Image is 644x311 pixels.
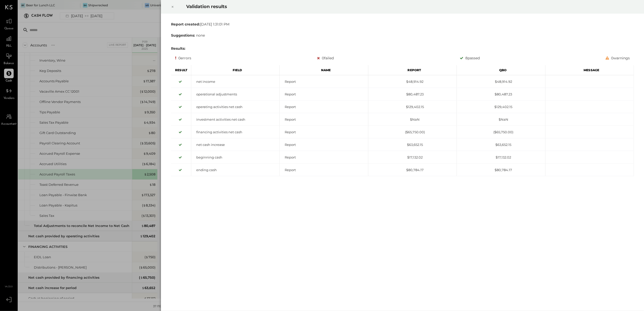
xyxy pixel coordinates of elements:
div: $17,132.02 [457,155,545,160]
div: $80,487.23 [368,92,457,97]
div: Report [280,92,368,97]
div: $63,652.15 [457,142,545,147]
div: Qbo [457,65,545,75]
div: Result [171,65,191,75]
div: Report [280,105,368,109]
div: Report [280,142,368,147]
div: beginning cash [191,155,279,160]
div: $63,652.15 [368,142,457,147]
div: Report [280,117,368,122]
div: 0 warnings [606,55,630,61]
b: Results: [171,46,185,51]
b: Suggestions: [171,33,195,38]
div: $17,132.02 [368,155,457,160]
div: $129,402.15 [368,105,457,109]
div: Report [368,65,457,75]
div: investment activities net cash [191,117,279,122]
h2: Validation results [186,0,552,13]
div: ($65,750.00) [368,130,457,135]
div: $80,784.17 [457,168,545,172]
div: $80,784.17 [368,168,457,172]
div: net income [191,79,279,84]
div: 0 failed [317,55,334,61]
div: ($65,750.00) [457,130,545,135]
div: $48,914.92 [368,79,457,84]
div: Message [545,65,634,75]
div: Report [280,130,368,135]
div: financing activities net cash [191,130,279,135]
div: $NaN [368,117,457,122]
div: Field [191,65,280,75]
div: Report [280,155,368,160]
div: $129,402.15 [457,105,545,109]
b: Report created: [171,22,200,27]
div: $48,914.92 [457,79,545,84]
div: 0 errors [175,55,191,61]
div: 8 passed [460,55,480,61]
div: Name [280,65,368,75]
span: none [196,33,205,38]
div: $80,487.23 [457,92,545,97]
div: Report [280,168,368,172]
div: operating activities net cash [191,105,279,109]
div: $NaN [457,117,545,122]
div: ending cash [191,168,279,172]
div: operational adjustments [191,92,279,97]
div: Report [280,79,368,84]
div: [DATE] 1:31:01 PM [171,22,634,27]
div: net cash increase [191,142,279,147]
